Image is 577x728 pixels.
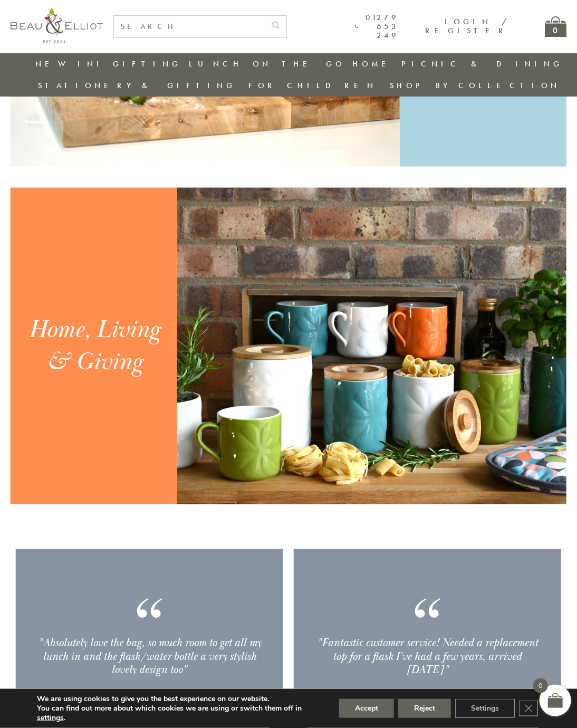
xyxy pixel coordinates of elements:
[114,16,265,37] input: SEARCH
[315,637,540,677] div: "Fantastic customer service! Needed a replacement top for a flask I’ve had a few years, arrived [...
[11,188,566,504] a: Home, Living & Giving
[189,59,345,69] a: Lunch On The Go
[390,80,560,91] a: Shop by collection
[339,699,394,718] button: Accept
[355,13,399,41] a: 01279 653 249
[352,59,395,69] a: Home
[398,699,451,718] button: Reject
[37,713,64,723] button: settings
[37,704,320,723] p: You can find out more about which cookies we are using or switch them off in .
[401,59,563,69] a: Picnic & Dining
[37,694,320,704] p: We are using cookies to give you the best experience on our website.
[113,59,181,69] a: Gifting
[533,678,548,693] span: 0
[35,59,106,69] a: New in!
[38,80,236,91] a: Stationery & Gifting
[455,699,515,718] button: Settings
[425,16,508,36] a: Login / Register
[248,80,377,91] a: For Children
[11,8,103,43] img: logo
[22,314,166,378] div: Home, Living & Giving
[545,16,566,37] a: 0
[519,701,538,716] button: Close GDPR Cookie Banner
[37,637,262,677] div: "Absolutely love the bag, so much room to get all my lunch in and the flask/water bottle a very s...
